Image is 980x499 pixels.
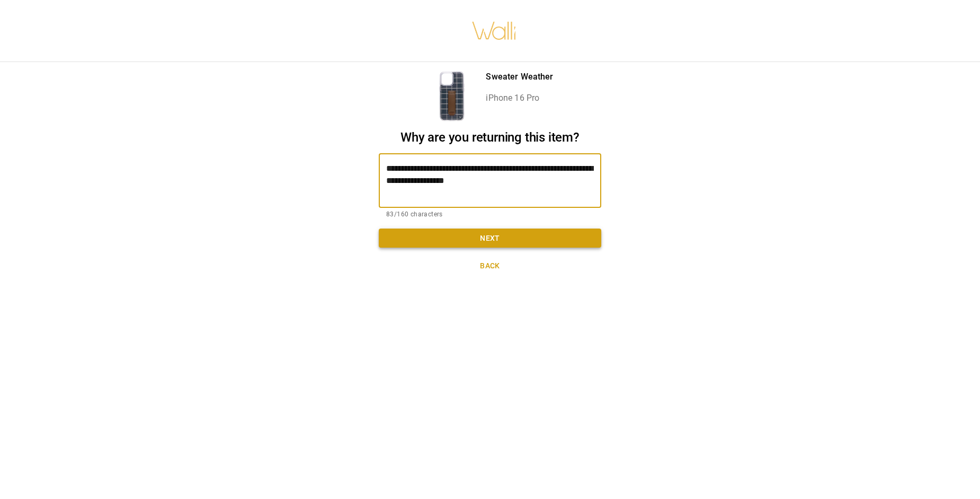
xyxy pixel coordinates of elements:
p: 83/160 characters [386,209,594,220]
p: iPhone 16 Pro [486,92,553,104]
p: Sweater Weather [486,71,553,83]
button: Next [379,229,601,248]
button: Back [379,256,601,276]
img: walli-inc.myshopify.com [471,8,517,54]
h2: Why are you returning this item? [379,130,601,145]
